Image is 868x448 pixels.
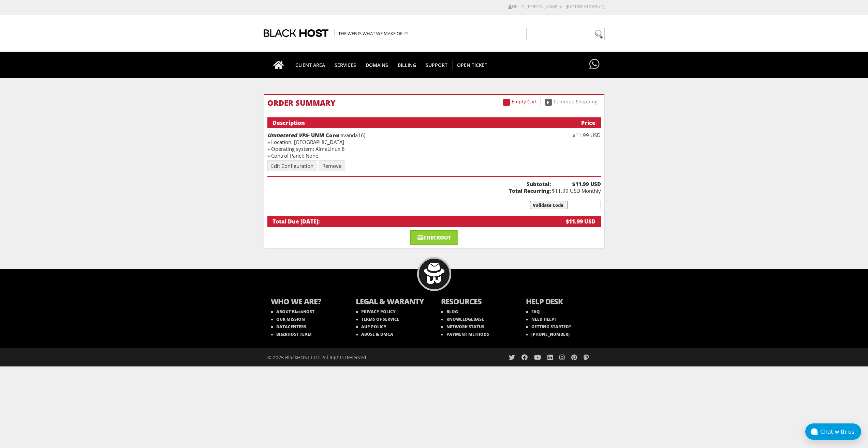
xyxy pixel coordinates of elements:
[271,296,342,308] b: WHO WE ARE?
[530,201,566,209] input: Validate Code
[820,429,861,435] div: Chat with us
[291,60,330,70] span: CLIENT AREA
[588,52,601,77] a: Have questions?
[361,60,393,70] span: Domains
[421,60,453,70] span: Support
[271,324,306,330] a: DATACENTERS
[267,348,431,366] div: © 2025 BlackHOST LTD. All Rights Reserved.
[441,296,513,308] b: RESOURCES
[393,60,421,70] span: Billing
[267,160,317,171] a: Edit Configuration
[356,309,396,315] a: PRIVACY POLICY
[271,331,312,337] a: BlackHOST TEAM
[356,296,427,308] b: LEGAL & WARANTY
[452,52,492,78] a: Open Ticket
[452,60,492,70] span: Open Ticket
[266,52,291,78] a: Go to homepage
[547,119,595,127] div: Price
[526,324,571,330] a: GETTING STARTED?
[356,324,386,330] a: AUP POLICY
[267,99,601,107] h1: Order Summary
[410,230,458,245] a: Checkout
[441,331,489,337] a: PAYMENT METHODS
[526,296,598,308] b: HELP DESK
[356,331,393,337] a: ABUSE & DMCA
[291,52,330,78] a: CLIENT AREA
[361,52,393,78] a: Domains
[441,316,484,322] a: KNOWLEDGEBASE
[441,309,458,315] a: BLOG
[267,132,338,139] strong: - UNM Core
[526,28,605,40] input: Need help?
[526,331,570,337] a: [PHONE_NUMBER]
[542,98,601,105] a: Continue Shopping
[319,160,345,171] a: Remove
[267,180,551,187] b: Subtotal:
[273,218,547,225] div: Total Due [DATE]:
[500,98,541,105] a: Empty Cart
[551,180,601,194] div: $11.99 USD Monthly
[508,4,562,10] a: Hello, [PERSON_NAME]
[805,423,861,440] button: Chat with us
[547,218,595,225] div: $11.99 USD
[267,187,551,194] b: Total Recurring:
[330,52,361,78] a: SERVICES
[551,180,601,187] b: $11.99 USD
[271,309,314,315] a: ABOUT BlackHOST
[441,324,484,330] a: NETWORK STATUS
[330,60,361,70] span: SERVICES
[567,4,604,10] a: Notifications (1)
[273,119,547,127] div: Description
[335,30,408,37] span: The Web is what we make of it!
[526,316,556,322] a: NEED HELP?
[267,132,308,139] em: Unmetered VPS
[267,132,551,159] div: (lavanda16) » Location: [GEOGRAPHIC_DATA] » Operating system: AlmaLinux 8 » Control Panel: None
[526,309,540,315] a: FAQ
[271,316,305,322] a: OUR MISSION
[356,316,399,322] a: TERMS OF SERVICE
[421,52,453,78] a: Support
[393,52,421,78] a: Billing
[423,263,445,284] img: BlackHOST mascont, Blacky.
[551,132,601,139] div: $11.99 USD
